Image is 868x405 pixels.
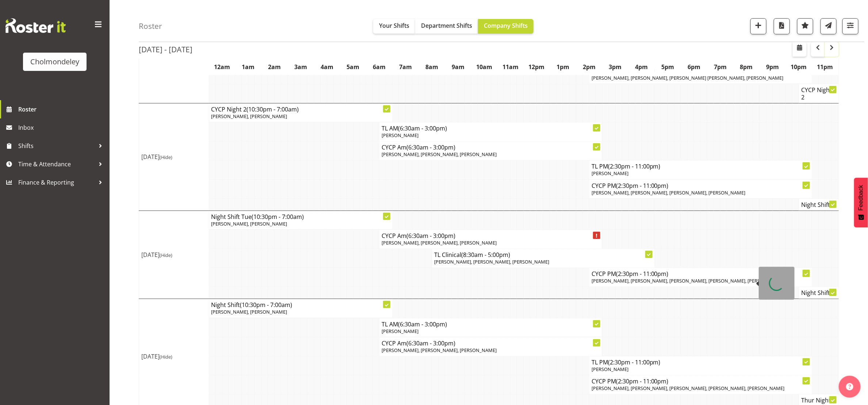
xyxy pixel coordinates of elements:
[18,122,106,133] span: Inbox
[211,213,390,220] h4: Night Shift Tue
[382,321,600,328] h4: TL AM
[608,162,661,170] span: (2:30pm - 11:00pm)
[655,58,681,75] th: 5pm
[379,22,409,30] span: Your Shifts
[592,277,785,284] span: [PERSON_NAME], [PERSON_NAME], [PERSON_NAME], [PERSON_NAME], [PERSON_NAME]
[421,22,472,30] span: Department Shifts
[854,178,868,227] button: Feedback - Show survey
[801,201,836,208] h4: Night Shift ...
[797,18,813,34] button: Highlight an important date within the roster.
[288,58,314,75] th: 3am
[247,105,299,113] span: (10:30pm - 7:00am)
[842,18,859,34] button: Filter Shifts
[592,163,810,170] h4: TL PM
[261,58,288,75] th: 2am
[478,19,534,34] button: Company Shifts
[406,232,455,240] span: (6:30am - 3:00pm)
[434,251,652,258] h4: TL Clinical
[858,185,864,211] span: Feedback
[733,58,760,75] th: 8pm
[209,58,235,75] th: 12am
[550,58,576,75] th: 1pm
[382,239,497,246] span: [PERSON_NAME], [PERSON_NAME], [PERSON_NAME]
[793,42,807,57] button: Select a specific date within the roster.
[211,301,390,309] h4: Night Shift
[801,86,836,101] h4: CYCP Night 2
[592,359,810,366] h4: TL PM
[774,18,790,34] button: Download a PDF of the roster according to the set date range.
[382,347,497,353] span: [PERSON_NAME], [PERSON_NAME], [PERSON_NAME]
[18,159,95,170] span: Time & Attendance
[592,75,784,81] span: [PERSON_NAME], [PERSON_NAME], [PERSON_NAME] [PERSON_NAME], [PERSON_NAME]
[18,104,106,115] span: Roster
[240,301,292,309] span: (10:30pm - 7:00am)
[398,124,447,132] span: (6:30am - 3:00pm)
[211,113,287,120] span: [PERSON_NAME], [PERSON_NAME]
[382,125,600,132] h4: TL AM
[608,358,661,366] span: (2:30pm - 11:00pm)
[846,383,853,390] img: help-xxl-2.png
[252,213,304,221] span: (10:30pm - 7:00am)
[211,309,287,315] span: [PERSON_NAME], [PERSON_NAME]
[160,154,172,160] span: (Hide)
[628,58,655,75] th: 4pm
[821,18,837,34] button: Send a list of all shifts for the selected filtered period to all rostered employees.
[471,58,497,75] th: 10am
[366,58,393,75] th: 6am
[592,366,628,372] span: [PERSON_NAME]
[497,58,524,75] th: 11am
[707,58,734,75] th: 7pm
[576,58,602,75] th: 2pm
[382,328,418,334] span: [PERSON_NAME]
[5,18,66,33] img: Rosterit website logo
[434,258,549,265] span: [PERSON_NAME], [PERSON_NAME], [PERSON_NAME]
[616,377,669,385] span: (2:30pm - 11:00pm)
[484,22,528,30] span: Company Shifts
[461,251,510,259] span: (8:30am - 5:00pm)
[18,177,95,188] span: Finance & Reporting
[314,58,340,75] th: 4am
[393,58,419,75] th: 7am
[139,211,209,299] td: [DATE]
[419,58,445,75] th: 8am
[445,58,471,75] th: 9am
[592,189,746,196] span: [PERSON_NAME], [PERSON_NAME], [PERSON_NAME], [PERSON_NAME]
[382,232,600,239] h4: CYCP Am
[406,339,455,347] span: (6:30am - 3:00pm)
[139,22,162,30] h4: Roster
[211,220,287,227] span: [PERSON_NAME], [PERSON_NAME]
[373,19,415,34] button: Your Shifts
[524,58,550,75] th: 12pm
[592,170,628,177] span: [PERSON_NAME]
[18,140,95,151] span: Shifts
[139,45,192,54] h2: [DATE] - [DATE]
[602,58,628,75] th: 3pm
[382,132,418,139] span: [PERSON_NAME]
[681,58,707,75] th: 6pm
[382,144,600,151] h4: CYCP Am
[616,270,669,278] span: (2:30pm - 11:00pm)
[139,103,209,211] td: [DATE]
[592,378,810,385] h4: CYCP PM
[160,252,172,258] span: (Hide)
[235,58,261,75] th: 1am
[160,353,172,360] span: (Hide)
[786,58,812,75] th: 10pm
[398,320,447,328] span: (6:30am - 3:00pm)
[616,182,669,190] span: (2:30pm - 11:00pm)
[801,289,836,296] h4: Night Shift
[415,19,478,34] button: Department Shifts
[30,56,79,67] div: Cholmondeley
[382,340,600,347] h4: CYCP Am
[340,58,366,75] th: 5am
[592,385,785,391] span: [PERSON_NAME], [PERSON_NAME], [PERSON_NAME], [PERSON_NAME], [PERSON_NAME]
[382,151,497,158] span: [PERSON_NAME], [PERSON_NAME], [PERSON_NAME]
[812,58,839,75] th: 11pm
[750,18,766,34] button: Add a new shift
[592,182,810,189] h4: CYCP PM
[592,270,810,277] h4: CYCP PM
[760,58,786,75] th: 9pm
[406,143,455,151] span: (6:30am - 3:00pm)
[211,106,390,113] h4: CYCP Night 2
